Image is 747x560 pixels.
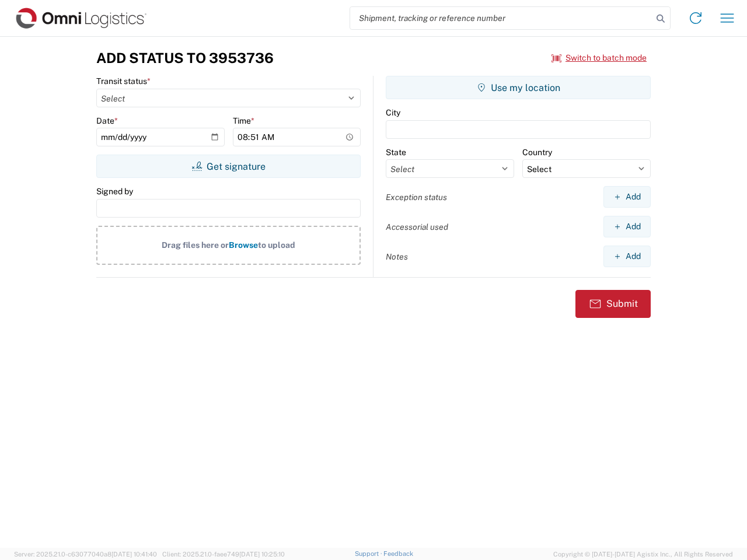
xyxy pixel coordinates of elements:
[386,222,448,232] label: Accessorial used
[386,147,406,157] label: State
[233,116,254,126] label: Time
[111,551,157,558] span: [DATE] 10:41:40
[96,50,274,66] h3: Add Status to 3953736
[386,76,651,99] button: Use my location
[239,551,285,558] span: [DATE] 10:25:10
[162,240,229,250] span: Drag files here or
[603,186,651,208] button: Add
[355,550,384,557] a: Support
[386,192,447,202] label: Exception status
[383,550,413,557] a: Feedback
[575,290,651,318] button: Submit
[162,551,285,558] span: Client: 2025.21.0-faee749
[551,48,647,68] button: Switch to batch mode
[258,240,295,250] span: to upload
[14,551,157,558] span: Server: 2025.21.0-c63077040a8
[522,147,552,157] label: Country
[96,155,361,178] button: Get signature
[603,246,651,267] button: Add
[603,216,651,237] button: Add
[350,7,652,29] input: Shipment, tracking or reference number
[96,116,118,126] label: Date
[96,186,133,197] label: Signed by
[386,251,408,262] label: Notes
[229,240,258,250] span: Browse
[96,76,151,86] label: Transit status
[553,549,733,559] span: Copyright © [DATE]-[DATE] Agistix Inc., All Rights Reserved
[386,107,400,118] label: City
